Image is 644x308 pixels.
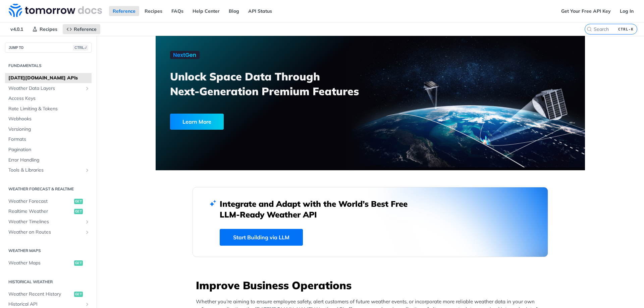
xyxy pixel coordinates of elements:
a: Recipes [29,24,61,34]
a: Weather Mapsget [5,258,92,268]
kbd: CTRL-K [616,26,635,33]
button: JUMP TOCTRL-/ [5,43,92,53]
span: get [74,260,83,266]
h2: Fundamentals [5,63,92,69]
span: get [74,209,83,214]
span: [DATE][DOMAIN_NAME] APIs [8,75,90,81]
span: Tools & Libraries [8,167,83,174]
span: Weather Timelines [8,219,83,225]
a: Recipes [141,6,166,16]
img: Tomorrow.io Weather API Docs [9,4,102,17]
a: Help Center [189,6,223,16]
a: API Status [245,6,276,16]
button: Show subpages for Tools & Libraries [85,168,90,173]
span: Rate Limiting & Tokens [8,106,90,112]
img: NextGen [170,51,200,59]
a: Formats [5,134,92,144]
a: Weather Forecastget [5,196,92,206]
svg: Search [587,26,592,32]
span: Recipes [40,26,57,32]
h3: Improve Business Operations [196,278,548,293]
button: Show subpages for Weather on Routes [85,230,90,235]
button: Show subpages for Weather Data Layers [85,86,90,91]
a: Webhooks [5,114,92,124]
span: Reference [74,26,97,32]
a: Versioning [5,124,92,134]
span: Realtime Weather [8,208,72,215]
a: Weather on RoutesShow subpages for Weather on Routes [5,227,92,237]
span: Weather Forecast [8,198,72,205]
span: Weather Maps [8,260,72,266]
span: Error Handling [8,157,90,164]
span: Webhooks [8,116,90,122]
div: Learn More [170,114,224,130]
a: Access Keys [5,94,92,104]
button: Show subpages for Historical API [85,302,90,307]
span: CTRL-/ [73,45,88,50]
a: Reference [63,24,100,34]
a: [DATE][DOMAIN_NAME] APIs [5,73,92,83]
a: Learn More [170,114,336,130]
h2: Historical Weather [5,279,92,285]
span: Weather Data Layers [8,85,83,92]
span: Weather Recent History [8,291,72,298]
a: Start Building via LLM [220,229,303,246]
span: Formats [8,136,90,143]
a: Weather Recent Historyget [5,289,92,299]
a: Weather Data LayersShow subpages for Weather Data Layers [5,83,92,94]
a: Error Handling [5,155,92,165]
h2: Weather Maps [5,248,92,254]
a: Blog [225,6,243,16]
a: Log In [616,6,637,16]
a: Tools & LibrariesShow subpages for Tools & Libraries [5,165,92,175]
h2: Weather Forecast & realtime [5,186,92,192]
span: Access Keys [8,95,90,102]
button: Show subpages for Weather Timelines [85,219,90,225]
a: Pagination [5,145,92,155]
a: Get Your Free API Key [557,6,614,16]
span: v4.0.1 [7,24,27,34]
a: Weather TimelinesShow subpages for Weather Timelines [5,217,92,227]
span: Historical API [8,301,83,308]
a: Realtime Weatherget [5,206,92,217]
span: Weather on Routes [8,229,83,236]
a: Rate Limiting & Tokens [5,104,92,114]
span: get [74,199,83,204]
span: Pagination [8,146,90,153]
a: FAQs [168,6,187,16]
h3: Unlock Space Data Through Next-Generation Premium Features [170,69,378,99]
a: Reference [109,6,139,16]
span: get [74,292,83,297]
span: Versioning [8,126,90,133]
h2: Integrate and Adapt with the World’s Best Free LLM-Ready Weather API [220,198,418,220]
